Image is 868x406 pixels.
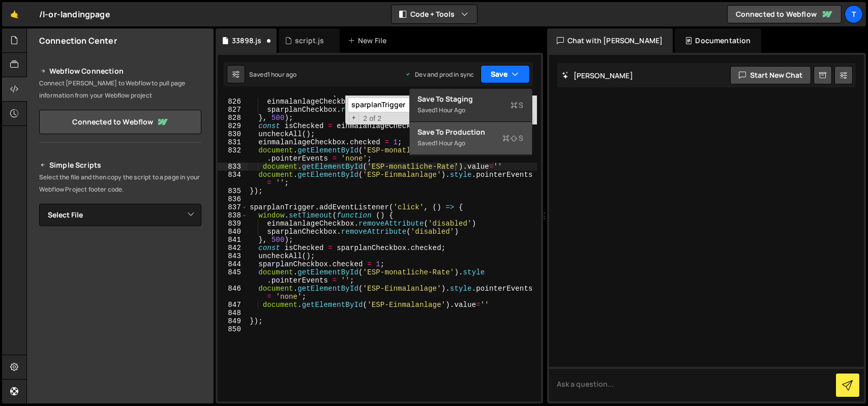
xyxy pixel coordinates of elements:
div: 848 [218,309,248,317]
h2: Simple Scripts [39,159,201,171]
h2: [PERSON_NAME] [562,71,633,80]
div: 833 [218,163,248,171]
div: 846 [218,285,248,301]
div: 829 [218,122,248,130]
div: Chat with [PERSON_NAME] [547,28,673,53]
span: Toggle Replace mode [349,113,360,122]
div: 828 [218,114,248,122]
input: Search for [348,98,475,112]
button: Start new chat [730,66,811,84]
div: 843 [218,252,248,260]
span: S [511,100,524,110]
span: 2 of 2 [359,114,385,122]
div: 844 [218,260,248,268]
iframe: YouTube video player [39,243,202,334]
div: 845 [218,268,248,285]
button: Save [481,65,530,83]
h2: Webflow Connection [39,65,201,77]
button: Save to StagingS Saved1 hour ago [410,89,532,122]
div: Saved [249,70,296,79]
div: Dev and prod in sync [405,70,474,79]
p: Connect [PERSON_NAME] to Webflow to pull page information from your Webflow project [39,77,201,102]
div: 831 [218,138,248,146]
a: 🤙 [2,2,27,26]
div: Saved [418,104,524,116]
div: 1 hour ago [436,106,466,114]
div: 1 hour ago [436,139,466,147]
button: Code + Tools [392,5,477,23]
div: 847 [218,301,248,309]
div: 850 [218,325,248,333]
div: 33898.js [232,36,261,46]
div: 832 [218,146,248,163]
div: 836 [218,195,248,203]
div: 834 [218,171,248,187]
div: 841 [218,236,248,244]
button: Save to ProductionS Saved1 hour ago [410,122,532,155]
div: 837 [218,203,248,211]
div: Save to Production [418,127,524,137]
div: 826 [218,98,248,106]
a: Connected to Webflow [39,110,201,134]
span: Search In Selection [527,113,534,123]
div: /l-or-landingpage [39,8,110,20]
div: 827 [218,106,248,114]
div: 839 [218,220,248,228]
div: 838 [218,211,248,220]
p: Select the file and then copy the script to a page in your Webflow Project footer code. [39,171,201,196]
div: Save to Staging [418,94,524,104]
div: 830 [218,130,248,138]
div: 849 [218,317,248,325]
div: Documentation [675,28,761,53]
div: 1 hour ago [267,70,297,79]
div: New File [348,36,391,46]
a: Connected to Webflow [727,5,842,23]
div: 840 [218,228,248,236]
h2: Connection Center [39,35,117,46]
div: script.js [295,36,324,46]
div: Code + Tools [409,88,532,155]
div: 842 [218,244,248,252]
span: S [503,133,524,143]
div: Saved [418,137,524,149]
div: 835 [218,187,248,195]
a: t [845,5,863,23]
